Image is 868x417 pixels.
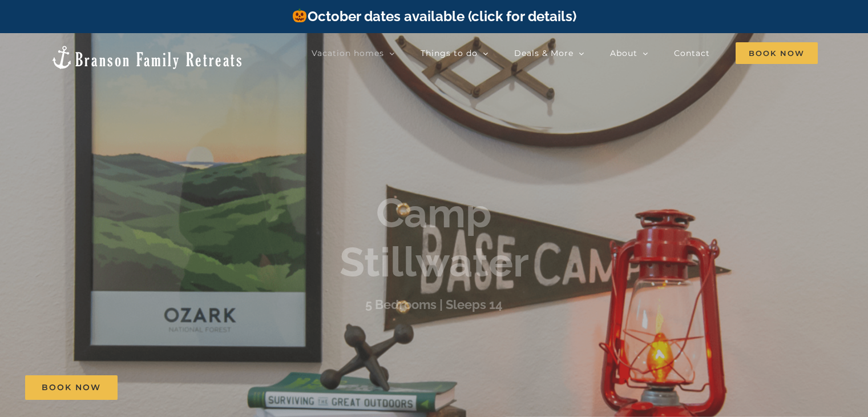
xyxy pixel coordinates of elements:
a: October dates available (click for details) [292,8,576,25]
a: Vacation homes [312,42,395,65]
nav: Main Menu [312,42,818,65]
a: About [610,42,648,65]
h3: 5 Bedrooms | Sleeps 14 [365,297,503,312]
a: Book Now [25,375,118,400]
span: About [610,49,637,57]
span: Vacation homes [312,49,384,57]
span: Book Now [42,383,101,392]
a: Contact [674,42,710,65]
span: Contact [674,49,710,57]
span: Things to do [421,49,478,57]
b: Camp Stillwater [340,189,529,286]
a: Things to do [421,42,488,65]
span: Book Now [736,42,818,64]
img: 🎃 [293,9,306,22]
span: Deals & More [514,49,574,57]
img: Branson Family Retreats Logo [50,45,244,70]
a: Deals & More [514,42,584,65]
